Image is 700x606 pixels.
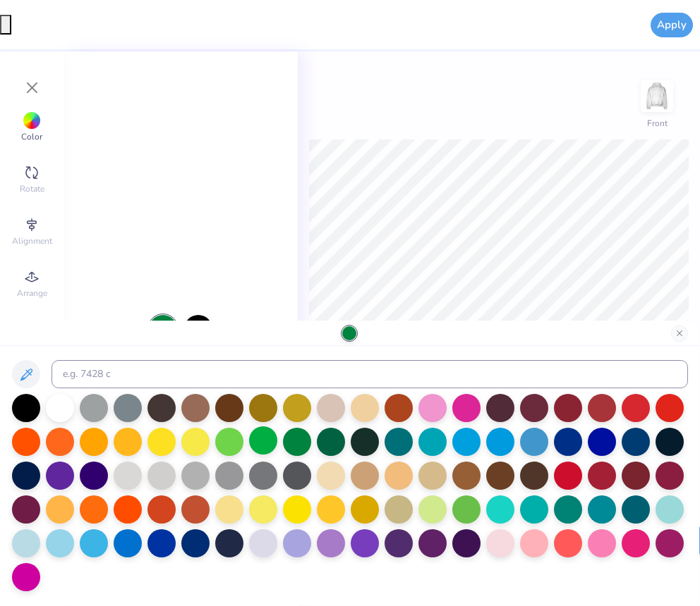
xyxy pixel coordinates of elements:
[20,183,44,194] span: Rotate
[17,287,47,299] span: Arrange
[651,13,693,37] button: Apply
[24,80,40,96] button: Close
[52,360,688,388] input: e.g. 7428 c
[12,235,52,247] span: Alignment
[671,325,688,342] button: Close
[21,131,42,142] span: Color
[643,82,671,110] img: Front
[647,117,668,130] div: Front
